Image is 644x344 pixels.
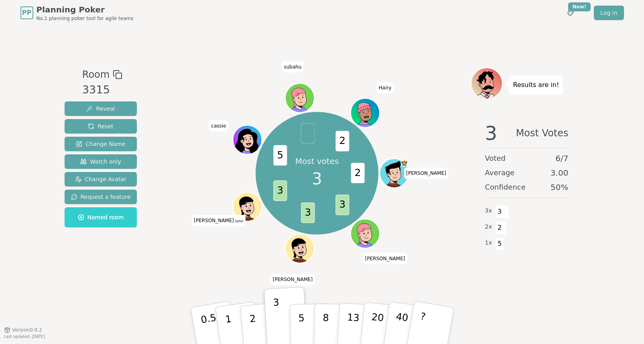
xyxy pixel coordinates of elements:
span: Reset [88,122,113,130]
span: 2 x [485,223,492,231]
span: No.1 planning poker tool for agile teams [37,15,134,22]
button: Version0.9.2 [4,327,42,333]
span: 3.00 [551,167,569,178]
span: Voted [485,153,506,164]
span: PP [22,8,31,18]
span: Room [82,67,110,82]
a: PPPlanning PokerNo.1 planning poker tool for agile teams [20,4,134,22]
span: Last updated: [DATE] [4,334,45,339]
span: Click to change your name [192,215,245,226]
span: 2 [495,221,504,235]
span: 3 [301,202,315,223]
span: 5 [273,145,287,166]
button: Click to change your avatar [234,193,261,220]
span: 2 [335,131,349,152]
span: Request a feature [71,193,131,201]
button: Change Avatar [65,172,137,186]
button: New! [563,6,578,20]
div: New! [568,2,591,11]
p: Most votes [295,156,339,167]
p: Results are in! [513,79,559,91]
span: Confidence [485,182,526,193]
span: 3 [335,195,349,215]
span: 3 [495,205,504,219]
span: 1 x [485,239,492,247]
span: 3 x [485,206,492,215]
span: Click to change your name [209,120,228,132]
span: Click to change your name [282,61,303,73]
span: Change Avatar [75,175,126,183]
span: Reveal [86,105,115,113]
button: Change Name [65,137,137,151]
div: 3315 [82,82,122,98]
span: (you) [234,219,244,223]
span: Version 0.9.2 [12,327,42,333]
span: Watch only [80,158,121,166]
span: Click to change your name [377,82,394,93]
span: Average [485,167,515,178]
button: Reveal [65,101,137,116]
span: Most Votes [516,123,569,143]
a: Log in [594,6,624,20]
button: Request a feature [65,190,137,204]
span: Click to change your name [404,168,448,179]
p: 3 [272,297,281,340]
span: 50 % [551,182,568,193]
button: Reset [65,119,137,134]
span: Change Name [76,140,125,148]
span: 5 [495,237,504,251]
span: Named room [78,213,124,221]
span: 2 [351,163,365,183]
span: Nick is the host [400,160,408,167]
button: Named room [65,207,137,227]
span: 3 [273,180,287,201]
span: 6 / 7 [555,153,568,164]
span: 3 [485,123,498,143]
span: Planning Poker [37,4,134,15]
span: 3 [312,167,322,191]
span: Click to change your name [363,253,407,264]
button: Watch only [65,154,137,169]
span: Click to change your name [271,274,315,285]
